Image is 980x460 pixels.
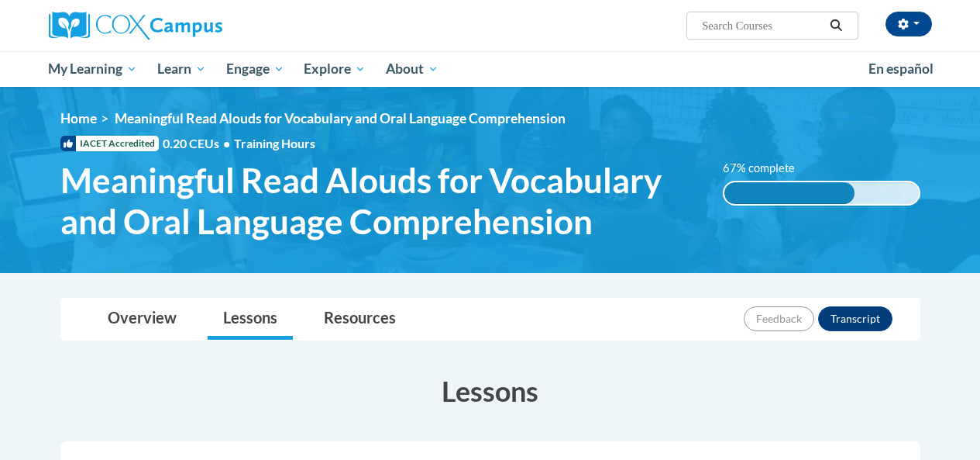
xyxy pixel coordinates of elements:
span: About [386,60,438,78]
div: 67% complete [724,182,854,204]
a: Cox Campus [49,12,328,40]
span: Engage [226,60,284,78]
label: 67% complete [723,160,812,177]
a: Overview [92,299,192,340]
a: Lessons [208,299,293,340]
input: Search Courses [700,16,824,35]
a: Home [60,110,97,126]
a: En español [858,53,944,85]
span: Meaningful Read Alouds for Vocabulary and Oral Language Comprehension [60,160,700,242]
img: Cox Campus [49,12,222,40]
a: Resources [308,299,411,340]
a: Engage [216,51,294,87]
span: Explore [304,60,366,78]
button: Account Settings [885,12,932,36]
a: Explore [294,51,376,87]
span: • [223,136,230,150]
a: About [376,51,449,87]
div: Main menu [37,51,944,87]
span: Training Hours [234,136,315,150]
span: Meaningful Read Alouds for Vocabulary and Oral Language Comprehension [115,110,566,126]
button: Transcript [818,306,892,331]
a: Learn [147,51,216,87]
span: 0.20 CEUs [163,135,234,152]
span: IACET Accredited [60,136,159,151]
span: Learn [157,60,206,78]
h3: Lessons [60,372,920,410]
button: Feedback [744,306,814,331]
a: My Learning [39,51,148,87]
span: My Learning [48,60,137,78]
span: En español [868,61,934,77]
button: Search [824,16,848,35]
